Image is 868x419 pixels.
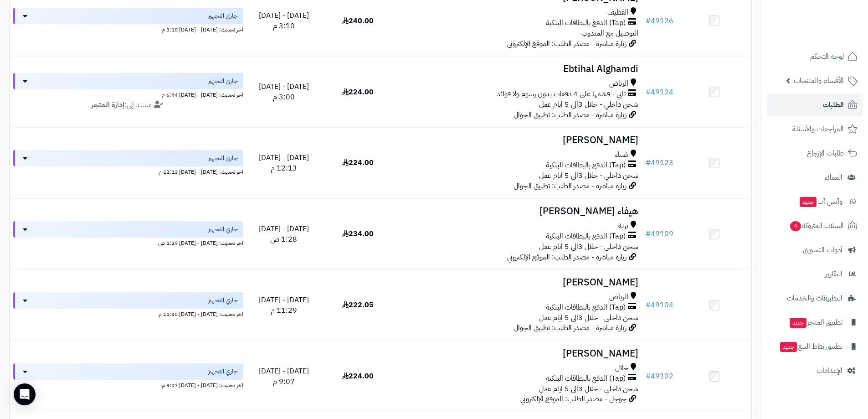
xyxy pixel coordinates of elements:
span: تابي - قسّمها على 4 دفعات بدون رسوم ولا فوائد [497,89,626,99]
span: شحن داخلي - خلال 3الى 5 ايام عمل [539,312,638,323]
span: تطبيق المتجر [789,316,842,329]
div: اخر تحديث: [DATE] - [DATE] 3:10 م [13,24,243,34]
span: وآتس آب [799,195,842,208]
a: التطبيقات والخدمات [767,287,863,309]
span: [DATE] - [DATE] 1:28 ص [259,223,309,245]
a: #49124 [646,87,673,98]
span: تطبيق نقاط البيع [779,340,842,353]
a: #49104 [646,300,673,310]
span: # [646,157,651,168]
span: زيارة مباشرة - مصدر الطلب: الموقع الإلكتروني [507,252,627,263]
a: لوحة التحكم [767,46,863,67]
span: (Tap) الدفع بالبطاقات البنكية [546,231,626,242]
h3: [PERSON_NAME] [399,277,638,288]
a: السلات المتروكة4 [767,215,863,237]
a: التقارير [767,263,863,285]
a: أدوات التسويق [767,239,863,261]
span: (Tap) الدفع بالبطاقات البنكية [546,302,626,313]
span: الإعدادات [817,364,842,377]
strong: إدارة المتجر [91,99,124,110]
span: التقارير [825,268,842,280]
span: جديد [780,342,797,352]
span: (Tap) الدفع بالبطاقات البنكية [546,373,626,384]
span: العملاء [825,171,842,184]
span: جديد [800,197,817,207]
span: [DATE] - [DATE] 3:00 م [259,81,309,103]
a: #49123 [646,157,673,168]
span: لوحة التحكم [810,50,844,63]
span: زيارة مباشرة - مصدر الطلب: تطبيق الجوال [514,109,627,120]
span: 224.00 [342,371,374,382]
h3: [PERSON_NAME] [399,348,638,359]
span: [DATE] - [DATE] 9:07 م [259,366,309,387]
span: # [646,300,651,310]
span: [DATE] - [DATE] 11:29 م [259,295,309,316]
h3: [PERSON_NAME] [399,135,638,145]
span: شحن داخلي - خلال 3الى 5 ايام عمل [539,99,638,110]
h3: هيفاء [PERSON_NAME] [399,206,638,217]
div: اخر تحديث: [DATE] - [DATE] 11:30 م [13,309,243,318]
span: الطلبات [823,98,844,111]
a: طلبات الإرجاع [767,142,863,164]
span: جاري التجهيز [208,154,238,163]
a: المراجعات والأسئلة [767,118,863,140]
span: المراجعات والأسئلة [792,123,844,135]
span: (Tap) الدفع بالبطاقات البنكية [546,18,626,28]
span: 4 [790,221,801,231]
a: وآتس آبجديد [767,191,863,212]
a: العملاء [767,166,863,188]
a: #49109 [646,228,673,239]
span: جاري التجهيز [208,367,238,376]
span: شحن داخلي - خلال 3الى 5 ايام عمل [539,170,638,181]
span: حائل [615,363,628,373]
h3: Ebtihal Alghamdi [399,64,638,74]
span: الرياض [609,78,628,89]
span: 224.00 [342,157,374,168]
div: Open Intercom Messenger [14,383,36,405]
span: 234.00 [342,228,374,239]
span: # [646,228,651,239]
span: الأقسام والمنتجات [794,74,844,87]
span: جاري التجهيز [208,77,238,86]
div: اخر تحديث: [DATE] - [DATE] 9:07 م [13,380,243,389]
span: طلبات الإرجاع [807,147,844,160]
span: جوجل - مصدر الطلب: الموقع الإلكتروني [520,393,627,404]
span: التوصيل مع المندوب [581,28,638,39]
span: جديد [790,318,806,328]
div: مسند إلى: [6,100,250,110]
span: 240.00 [342,16,374,26]
a: #49102 [646,371,673,382]
img: logo-2.png [806,25,859,44]
span: ضباء [615,150,628,160]
div: اخر تحديث: [DATE] - [DATE] 6:44 م [13,89,243,99]
span: السلات المتروكة [789,219,844,232]
span: الرياض [609,292,628,302]
span: # [646,16,651,26]
span: جاري التجهيز [208,296,238,305]
span: شحن داخلي - خلال 3الى 5 ايام عمل [539,383,638,394]
span: تربة [618,221,628,231]
span: 224.00 [342,87,374,98]
span: التطبيقات والخدمات [787,292,842,305]
span: شحن داخلي - خلال 3الى 5 ايام عمل [539,241,638,252]
a: #49126 [646,16,673,26]
span: [DATE] - [DATE] 12:13 م [259,152,309,174]
a: تطبيق المتجرجديد [767,311,863,333]
span: أدوات التسويق [803,243,842,256]
div: اخر تحديث: [DATE] - [DATE] 12:13 م [13,166,243,176]
div: اخر تحديث: [DATE] - [DATE] 1:29 ص [13,238,243,247]
span: جاري التجهيز [208,225,238,234]
a: تطبيق نقاط البيعجديد [767,336,863,357]
span: جاري التجهيز [208,11,238,21]
span: [DATE] - [DATE] 3:10 م [259,10,309,31]
span: زيارة مباشرة - مصدر الطلب: تطبيق الجوال [514,181,627,191]
span: القطيف [607,7,628,18]
span: # [646,87,651,98]
a: الإعدادات [767,360,863,382]
span: زيارة مباشرة - مصدر الطلب: تطبيق الجوال [514,322,627,333]
a: الطلبات [767,94,863,116]
span: 222.05 [342,300,374,310]
span: # [646,371,651,382]
span: زيارة مباشرة - مصدر الطلب: الموقع الإلكتروني [507,38,627,49]
span: (Tap) الدفع بالبطاقات البنكية [546,160,626,171]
